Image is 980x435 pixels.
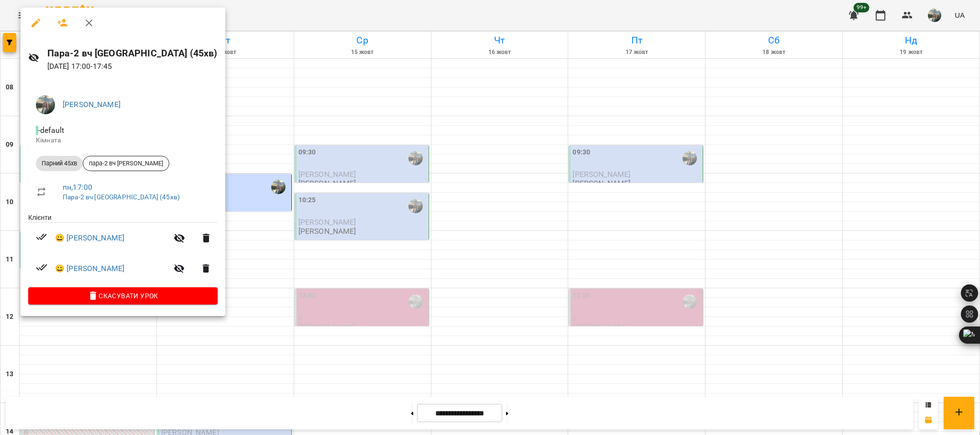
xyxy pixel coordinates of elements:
svg: Візит сплачено [36,231,47,243]
a: [PERSON_NAME] [63,100,121,109]
a: 😀 [PERSON_NAME] [55,263,124,274]
span: Скасувати Урок [36,290,210,302]
h6: Пара-2 вч [GEOGRAPHIC_DATA] (45хв) [47,46,218,61]
p: [DATE] 17:00 - 17:45 [47,61,218,72]
button: Скасувати Урок [28,287,218,304]
img: 3ee4fd3f6459422412234092ea5b7c8e.jpg [36,95,55,114]
p: Кімната [36,136,210,145]
svg: Візит сплачено [36,261,47,273]
a: 😀 [PERSON_NAME] [55,232,124,244]
a: пн , 17:00 [63,183,92,192]
span: Парний 45хв [36,159,83,168]
a: Пара-2 вч [GEOGRAPHIC_DATA] (45хв) [63,193,180,201]
div: пара-2 вч [PERSON_NAME] [83,156,169,171]
span: пара-2 вч [PERSON_NAME] [83,159,169,168]
span: - default [36,126,66,135]
ul: Клієнти [28,213,218,287]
